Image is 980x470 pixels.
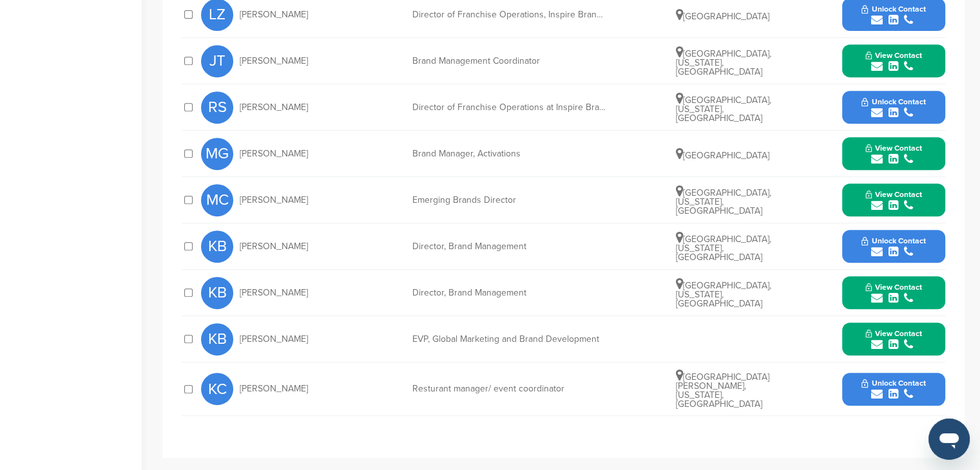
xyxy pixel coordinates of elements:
span: [PERSON_NAME] [240,10,308,19]
span: KB [201,323,233,355]
span: [PERSON_NAME] [240,335,308,344]
span: [PERSON_NAME] [240,242,308,251]
span: [GEOGRAPHIC_DATA] [676,11,769,22]
div: Emerging Brands Director [412,196,606,205]
span: [GEOGRAPHIC_DATA], [US_STATE], [GEOGRAPHIC_DATA] [676,280,771,309]
span: [PERSON_NAME] [240,196,308,205]
div: Director of Franchise Operations, Inspire Brands [412,10,606,19]
button: View Contact [850,42,937,80]
iframe: Button to launch messaging window [928,418,970,460]
span: JT [201,45,233,77]
span: View Contact [865,51,922,60]
div: EVP, Global Marketing and Brand Development [412,335,606,344]
span: Unlock Contact [861,379,925,388]
button: Unlock Contact [846,88,941,127]
button: View Contact [850,274,937,312]
span: [GEOGRAPHIC_DATA], [US_STATE], [GEOGRAPHIC_DATA] [676,187,771,216]
button: Unlock Contact [846,370,941,408]
span: Unlock Contact [861,236,925,245]
span: [PERSON_NAME] [240,288,308,297]
span: Unlock Contact [861,5,925,14]
span: [GEOGRAPHIC_DATA] [676,150,769,161]
span: RS [201,91,233,124]
div: Brand Manager, Activations [412,149,606,158]
span: MG [201,138,233,170]
div: Director, Brand Management [412,242,606,251]
button: View Contact [850,320,937,359]
span: [PERSON_NAME] [240,384,308,393]
span: MC [201,184,233,216]
button: Unlock Contact [846,227,941,266]
button: View Contact [850,181,937,220]
span: [GEOGRAPHIC_DATA], [US_STATE], [GEOGRAPHIC_DATA] [676,234,771,263]
span: View Contact [865,283,922,292]
span: KC [201,373,233,405]
span: View Contact [865,329,922,338]
span: [GEOGRAPHIC_DATA], [US_STATE], [GEOGRAPHIC_DATA] [676,95,771,124]
span: [PERSON_NAME] [240,149,308,158]
span: [GEOGRAPHIC_DATA], [US_STATE], [GEOGRAPHIC_DATA] [676,48,771,77]
div: Resturant manager/ event coordinator [412,384,606,393]
span: View Contact [865,190,922,199]
div: Director, Brand Management [412,288,606,297]
span: KB [201,230,233,263]
span: View Contact [865,144,922,153]
span: KB [201,277,233,309]
div: Brand Management Coordinator [412,57,606,66]
span: [PERSON_NAME] [240,57,308,66]
span: [GEOGRAPHIC_DATA][PERSON_NAME], [US_STATE], [GEOGRAPHIC_DATA] [676,371,769,409]
button: View Contact [850,135,937,173]
span: [PERSON_NAME] [240,103,308,112]
span: Unlock Contact [861,97,925,106]
div: Director of Franchise Operations at Inspire Brands | Buffalo Wild Wings [412,103,606,112]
